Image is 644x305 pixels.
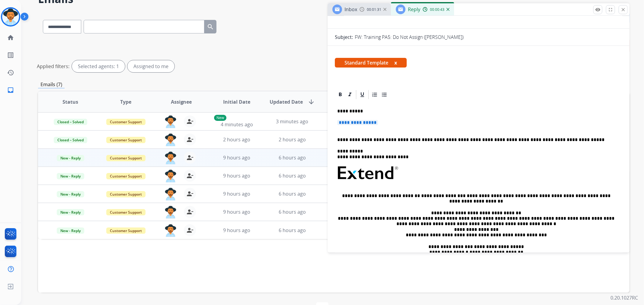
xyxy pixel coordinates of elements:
[38,81,65,88] p: Emails (7)
[2,8,19,25] img: avatar
[430,7,444,12] span: 00:00:43
[165,170,177,182] img: agent-avatar
[335,58,407,68] span: Standard Template
[106,137,146,143] span: Customer Support
[165,115,177,128] img: agent-avatar
[57,155,84,161] span: New - Reply
[308,98,315,105] mat-icon: arrow_downward
[355,33,463,41] p: FW: Training PA5: Do Not Assign ([PERSON_NAME])
[367,7,381,12] span: 00:01:31
[223,98,250,105] span: Initial Date
[165,188,177,200] img: agent-avatar
[106,173,146,179] span: Customer Support
[207,23,214,30] mat-icon: search
[57,209,84,215] span: New - Reply
[127,60,175,72] div: Assigned to me
[57,173,84,179] span: New - Reply
[620,7,626,12] mat-icon: close
[106,228,146,234] span: Customer Support
[336,90,345,99] div: Bold
[186,172,194,179] mat-icon: person_remove
[165,224,177,237] img: agent-avatar
[57,191,84,197] span: New - Reply
[7,52,14,59] mat-icon: list_alt
[57,228,84,234] span: New - Reply
[37,63,69,70] p: Applied filters:
[54,137,87,143] span: Closed – Solved
[171,98,192,105] span: Assignee
[120,98,131,105] span: Type
[270,98,303,105] span: Updated Date
[221,121,253,128] span: 4 minutes ago
[62,98,78,105] span: Status
[276,118,308,125] span: 3 minutes ago
[186,136,194,143] mat-icon: person_remove
[106,119,146,125] span: Customer Support
[106,191,146,197] span: Customer Support
[279,154,306,161] span: 6 hours ago
[106,209,146,215] span: Customer Support
[335,33,353,41] p: Subject:
[223,209,250,215] span: 9 hours ago
[7,86,14,94] mat-icon: inbox
[72,60,125,72] div: Selected agents: 1
[358,90,367,99] div: Underline
[106,155,146,161] span: Customer Support
[54,119,87,125] span: Closed – Solved
[165,206,177,219] img: agent-avatar
[223,172,250,179] span: 9 hours ago
[223,190,250,197] span: 9 hours ago
[186,227,194,234] mat-icon: person_remove
[186,190,194,197] mat-icon: person_remove
[408,6,420,13] span: Reply
[344,6,357,13] span: Inbox
[610,294,638,301] p: 0.20.1027RC
[279,190,306,197] span: 6 hours ago
[214,115,226,121] p: New
[186,118,194,125] mat-icon: person_remove
[345,90,354,99] div: Italic
[279,136,306,143] span: 2 hours ago
[279,227,306,234] span: 6 hours ago
[223,154,250,161] span: 9 hours ago
[608,7,613,12] mat-icon: fullscreen
[7,34,14,41] mat-icon: home
[186,154,194,161] mat-icon: person_remove
[165,134,177,146] img: agent-avatar
[380,90,389,99] div: Bullet List
[595,7,601,12] mat-icon: remove_red_eye
[223,227,250,234] span: 9 hours ago
[279,209,306,215] span: 6 hours ago
[186,208,194,215] mat-icon: person_remove
[394,59,397,66] button: x
[223,136,250,143] span: 2 hours ago
[7,69,14,76] mat-icon: history
[370,90,379,99] div: Ordered List
[165,152,177,164] img: agent-avatar
[279,172,306,179] span: 6 hours ago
